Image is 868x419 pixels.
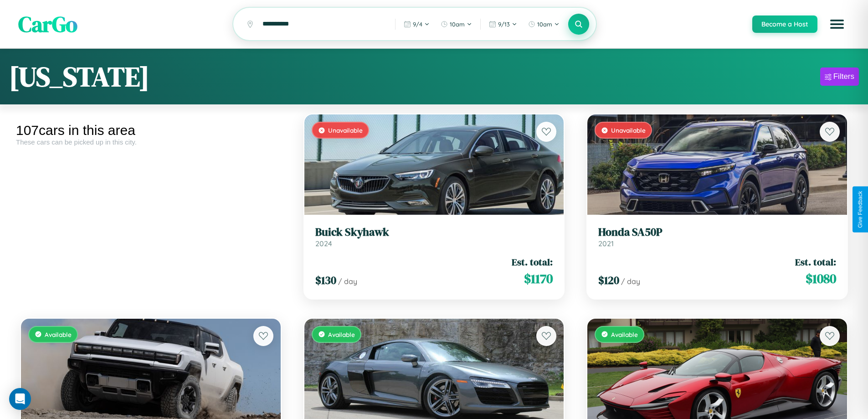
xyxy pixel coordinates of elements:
[621,277,640,286] span: / day
[820,67,859,86] button: Filters
[399,17,434,31] button: 9/4
[611,126,646,134] span: Unavailable
[795,255,836,269] span: Est. total:
[413,21,422,28] span: 9 / 4
[16,123,286,138] div: 107 cars in this area
[598,273,619,288] span: $ 120
[16,138,286,146] div: These cars can be picked up in this city.
[806,269,836,288] span: $ 1080
[18,9,77,39] span: CarGo
[611,331,638,338] span: Available
[328,331,355,338] span: Available
[338,277,357,286] span: / day
[512,255,553,269] span: Est. total:
[45,331,72,338] span: Available
[315,226,553,248] a: Buick Skyhawk2024
[315,239,332,248] span: 2024
[833,72,854,81] div: Filters
[315,226,553,239] h3: Buick Skyhawk
[752,16,817,33] button: Become a Host
[9,388,31,410] div: Open Intercom Messenger
[328,126,363,134] span: Unavailable
[598,226,836,248] a: Honda SA50P2021
[484,17,522,31] button: 9/13
[598,239,614,248] span: 2021
[824,11,850,37] button: Open menu
[524,17,564,31] button: 10am
[9,58,149,95] h1: [US_STATE]
[537,21,552,28] span: 10am
[450,21,465,28] span: 10am
[857,191,863,228] div: Give Feedback
[598,226,836,239] h3: Honda SA50P
[524,269,553,288] span: $ 1170
[315,273,336,288] span: $ 130
[436,17,477,31] button: 10am
[498,21,510,28] span: 9 / 13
